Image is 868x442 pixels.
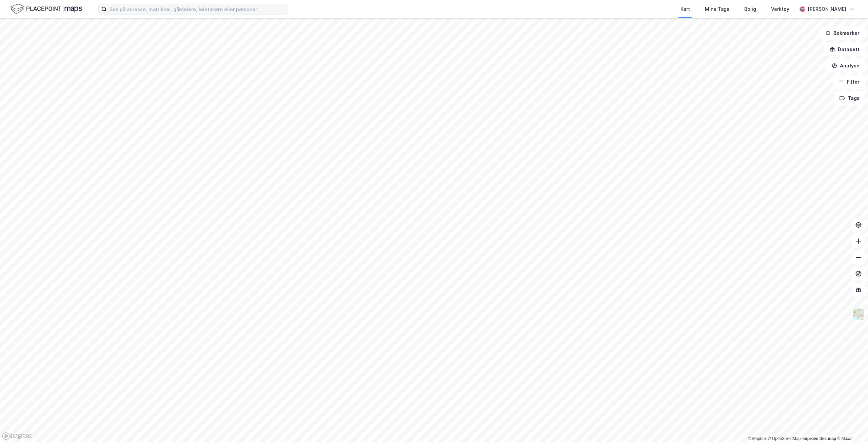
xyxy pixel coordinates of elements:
[744,5,756,13] div: Bolig
[705,5,729,13] div: Mine Tags
[107,4,288,14] input: Søk på adresse, matrikkel, gårdeiere, leietakere eller personer
[680,5,690,13] div: Kart
[808,5,846,13] div: [PERSON_NAME]
[771,5,789,13] div: Verktøy
[834,409,868,442] iframe: Chat Widget
[834,409,868,442] div: Kontrollprogram for chat
[11,3,82,15] img: logo.f888ab2527a4732fd821a326f86c7f29.svg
